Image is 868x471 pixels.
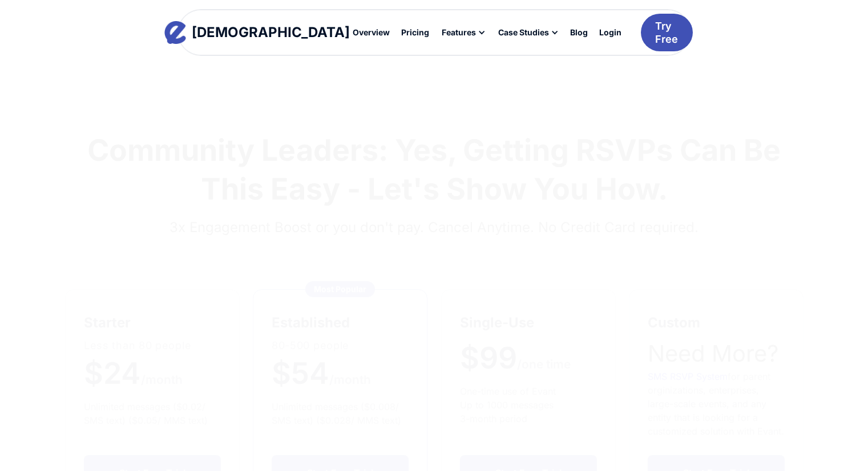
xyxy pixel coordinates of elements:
div: Login [599,29,621,36]
div: Blog [570,29,588,36]
div: Most Popular [305,281,375,297]
a: month [334,355,371,391]
h4: 3x Engagement Boost or you don't pay. Cancel Anytime. No Credit Card required. [65,214,804,241]
p: 80-500 people [272,338,409,353]
div: Overview [353,29,390,36]
a: Login [594,23,627,42]
span: $24 [84,355,141,391]
div: Features [435,23,491,42]
h5: Custom [648,314,785,332]
div: [DEMOGRAPHIC_DATA] [192,26,350,39]
span: month [334,372,371,387]
p: Less than 80 people [84,338,221,353]
div: Features [442,29,476,36]
span: $54 [272,355,329,391]
a: home [175,21,339,44]
h2: Need More? [648,338,785,370]
span: / [329,372,334,387]
div: Pricing [401,29,429,36]
div: Try Free [655,19,678,46]
span: /month [141,372,183,387]
a: Pricing [395,23,435,42]
a: Blog [564,23,594,42]
a: SMS RSVP System [648,371,728,382]
span: /one time [517,357,571,371]
a: Try Free [641,14,693,52]
a: Overview [347,23,395,42]
div: One-time use of Evant Up to 1000 messages 3-month period [460,384,597,425]
h1: Community Leaders: Yes, Getting RSVPs Can Be This Easy - Let's Show You How. [65,131,804,208]
span: $99 [460,340,517,376]
div: Unlimited messages ($0.008/ SMS text) ($0.028/ MMS text) [272,400,409,427]
div: Case Studies [491,23,564,42]
h5: Single-Use [460,314,597,332]
h5: starter [84,314,221,332]
div: for parent orginizations, enterprises, large-scale events, and any entity that is looking for a c... [648,370,785,438]
h5: established [272,314,409,332]
div: Case Studies [498,29,549,36]
div: Unlimited messages ($0.02/ SMS text) ($0.05/ MMS text) [84,400,221,427]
